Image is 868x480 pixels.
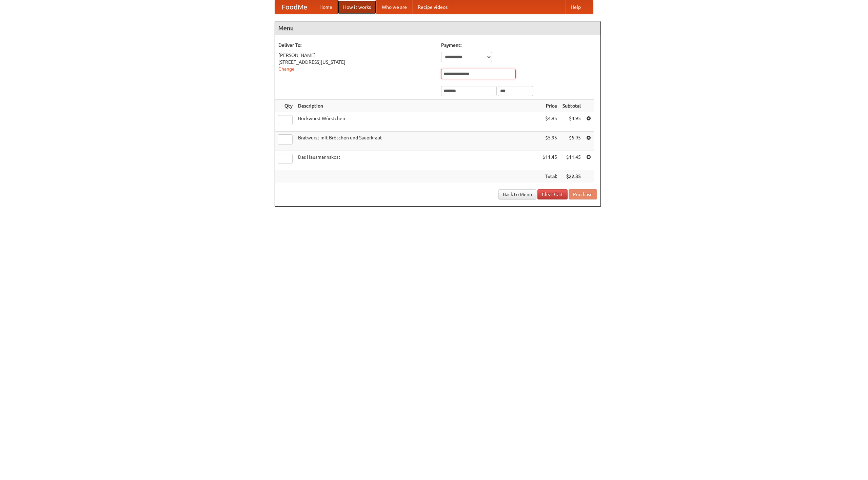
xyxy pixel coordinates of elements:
[295,112,540,132] td: Bockwurst Würstchen
[560,100,584,112] th: Subtotal
[314,0,338,14] a: Home
[560,112,584,132] td: $4.95
[560,151,584,170] td: $11.45
[441,42,597,49] h5: Payment:
[275,0,314,14] a: FoodMe
[275,100,295,112] th: Qty
[376,0,412,14] a: Who we are
[569,189,597,199] button: Purchase
[338,0,376,14] a: How it works
[278,42,434,49] h5: Deliver To:
[278,52,434,59] div: [PERSON_NAME]
[560,132,584,151] td: $5.95
[540,112,560,132] td: $4.95
[278,59,434,65] div: [STREET_ADDRESS][US_STATE]
[537,189,568,199] a: Clear Cart
[540,170,560,183] th: Total:
[295,132,540,151] td: Bratwurst mit Brötchen und Sauerkraut
[565,0,586,14] a: Help
[540,100,560,112] th: Price
[295,151,540,170] td: Das Hausmannskost
[540,132,560,151] td: $5.95
[498,189,536,199] a: Back to Menu
[278,66,295,72] a: Change
[275,21,600,35] h4: Menu
[295,100,540,112] th: Description
[560,170,584,183] th: $22.35
[412,0,453,14] a: Recipe videos
[540,151,560,170] td: $11.45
